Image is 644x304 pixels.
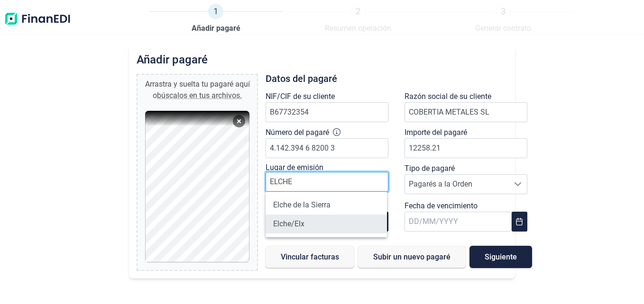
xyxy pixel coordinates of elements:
button: Subir un nuevo pagaré [358,246,466,268]
span: Siguiente [485,253,517,260]
img: Logo de aplicación [4,4,71,34]
li: Elche/Elx [266,215,387,233]
a: 1Añadir pagaré [192,4,240,34]
label: Importe del pagaré [405,127,467,138]
span: Vincular facturas [281,253,339,260]
label: Tipo de pagaré [405,163,455,174]
li: Elche de la Sierra [266,196,387,215]
label: Lugar de emisión [266,163,323,172]
span: Añadir pagaré [192,23,240,34]
label: Razón social de su cliente [405,91,491,102]
button: Siguiente [469,246,532,268]
input: DD/MM/YYYY [405,212,512,232]
span: 1 [208,4,223,19]
span: Subir un nuevo pagaré [373,253,451,260]
button: Choose Date [512,212,527,232]
span: búscalos en tus archivos. [157,91,242,100]
label: Número del pagaré [266,127,329,138]
h2: Añadir pagaré [137,53,508,66]
h3: Datos del pagaré [266,74,532,83]
div: Arrastra y suelta tu pagaré aquí o [141,79,253,101]
span: Pagarés a la Orden [405,175,509,194]
label: NIF/CIF de su cliente [266,91,335,102]
button: Vincular facturas [266,246,354,268]
label: Fecha de vencimiento [405,200,478,212]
